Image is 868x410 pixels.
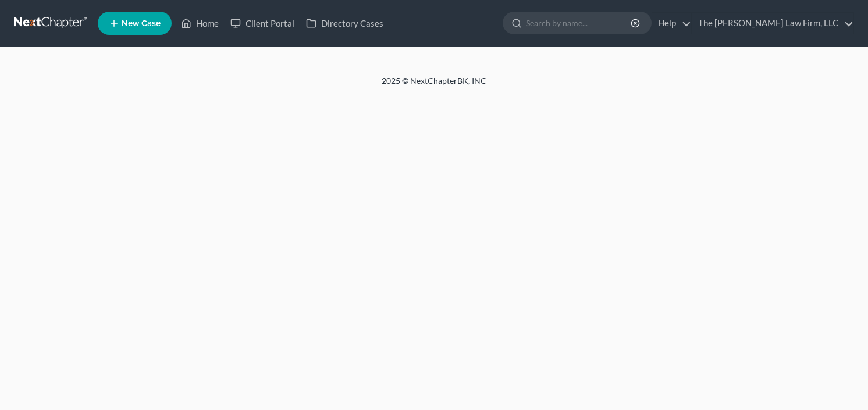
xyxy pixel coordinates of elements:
[526,12,632,34] input: Search by name...
[225,13,300,34] a: Client Portal
[102,75,766,96] div: 2025 © NextChapterBK, INC
[652,13,691,34] a: Help
[300,13,389,34] a: Directory Cases
[122,19,161,28] span: New Case
[692,13,853,34] a: The [PERSON_NAME] Law Firm, LLC
[175,13,225,34] a: Home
